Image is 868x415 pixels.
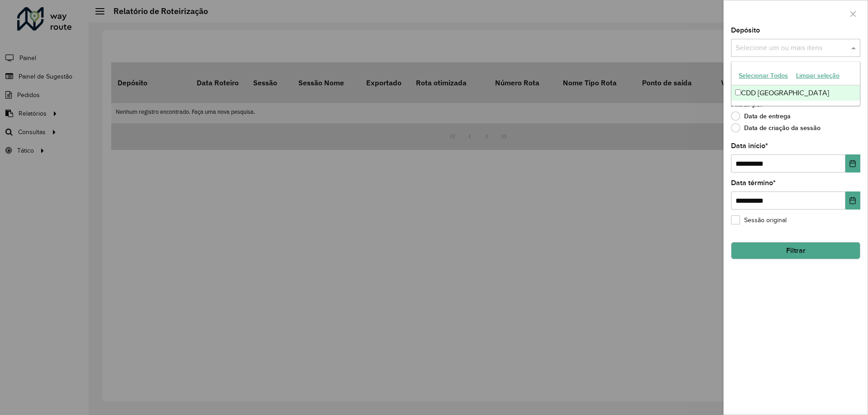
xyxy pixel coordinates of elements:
label: Data término [731,177,776,188]
button: Limpar seleção [792,69,844,83]
label: Depósito [731,25,760,36]
button: Filtrar [731,242,860,259]
button: Choose Date [845,191,860,210]
button: Selecionar Todos [735,69,792,83]
label: Data início [731,140,768,151]
div: CDD [GEOGRAPHIC_DATA] [731,85,860,101]
ng-dropdown-panel: Options list [731,61,860,106]
label: Data de entrega [731,112,791,121]
label: Sessão original [731,215,787,225]
label: Data de criação da sessão [731,123,821,132]
button: Choose Date [845,154,860,173]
